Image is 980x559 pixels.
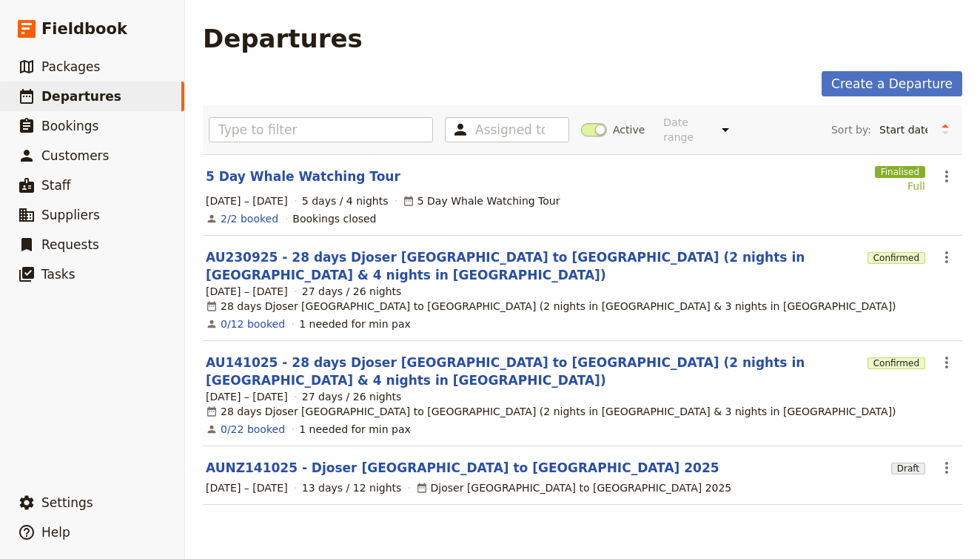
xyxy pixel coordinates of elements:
span: [DATE] – [DATE] [206,480,288,495]
span: Requests [41,237,99,252]
div: 28 days Djoser [GEOGRAPHIC_DATA] to [GEOGRAPHIC_DATA] (2 nights in [GEOGRAPHIC_DATA] & 3 nights i... [206,404,896,419]
span: Active [613,122,645,137]
select: Sort by: [873,119,934,141]
span: Confirmed [867,252,925,264]
span: Customers [41,148,109,163]
span: Sort by: [831,122,871,137]
button: Actions [934,455,959,480]
a: AUNZ141025 - Djoser [GEOGRAPHIC_DATA] to [GEOGRAPHIC_DATA] 2025 [206,459,719,477]
span: [DATE] – [DATE] [206,284,288,299]
div: Full [875,179,925,193]
button: Actions [934,245,959,270]
span: Help [41,525,70,540]
span: 5 days / 4 nights [302,193,389,208]
span: Suppliers [41,208,100,222]
a: View the bookings for this departure [221,211,278,226]
span: Bookings [41,119,98,133]
span: 27 days / 26 nights [302,284,402,299]
a: View the bookings for this departure [221,317,285,331]
a: View the bookings for this departure [221,422,285,437]
span: Finalised [875,166,925,178]
span: Fieldbook [41,18,127,40]
span: 13 days / 12 nights [302,480,402,495]
a: AU230925 - 28 days Djoser [GEOGRAPHIC_DATA] to [GEOGRAPHIC_DATA] (2 nights in [GEOGRAPHIC_DATA] &... [206,248,862,284]
div: Bookings closed [292,211,376,226]
span: Tasks [41,267,75,282]
span: [DATE] – [DATE] [206,193,288,208]
input: Assigned to [475,121,545,139]
div: 1 needed for min pax [299,422,411,437]
a: Create a Departure [822,71,962,96]
button: Actions [934,350,959,375]
div: 28 days Djoser [GEOGRAPHIC_DATA] to [GEOGRAPHIC_DATA] (2 nights in [GEOGRAPHIC_DATA] & 3 nights i... [206,299,896,314]
button: Change sort direction [934,119,956,141]
span: 27 days / 26 nights [302,389,402,404]
span: Confirmed [867,357,925,369]
span: Draft [891,463,925,474]
span: [DATE] – [DATE] [206,389,288,404]
span: Settings [41,495,93,510]
div: 1 needed for min pax [299,317,411,331]
span: Staff [41,178,71,193]
a: AU141025 - 28 days Djoser [GEOGRAPHIC_DATA] to [GEOGRAPHIC_DATA] (2 nights in [GEOGRAPHIC_DATA] &... [206,354,862,389]
div: Djoser [GEOGRAPHIC_DATA] to [GEOGRAPHIC_DATA] 2025 [416,480,732,495]
a: 5 Day Whale Watching Tour [206,168,400,185]
span: Departures [41,89,121,104]
input: Type to filter [209,117,433,142]
h1: Departures [203,24,363,53]
button: Actions [934,164,959,189]
div: 5 Day Whale Watching Tour [403,193,560,208]
span: Packages [41,59,100,74]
